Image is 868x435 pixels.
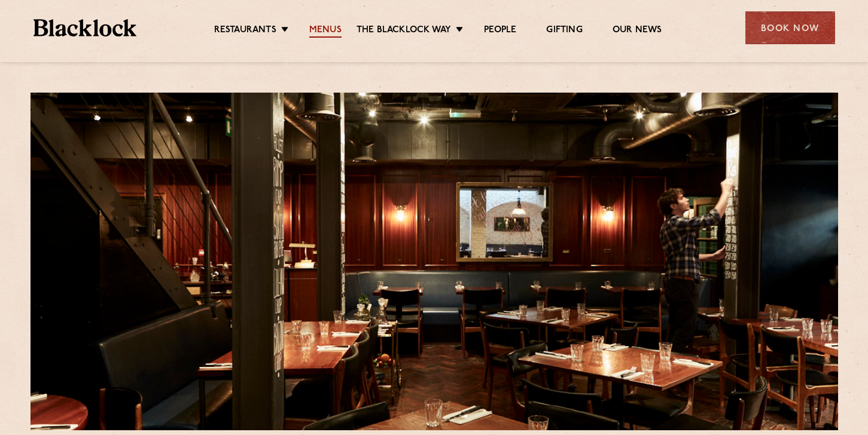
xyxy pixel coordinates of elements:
[745,11,835,44] div: Book Now
[33,19,137,36] img: BL_Textured_Logo-footer-cropped.svg
[214,24,276,38] a: Restaurants
[613,24,662,38] a: Our News
[546,24,582,38] a: Gifting
[484,24,516,38] a: People
[309,24,342,38] a: Menus
[357,24,451,38] a: The Blacklock Way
